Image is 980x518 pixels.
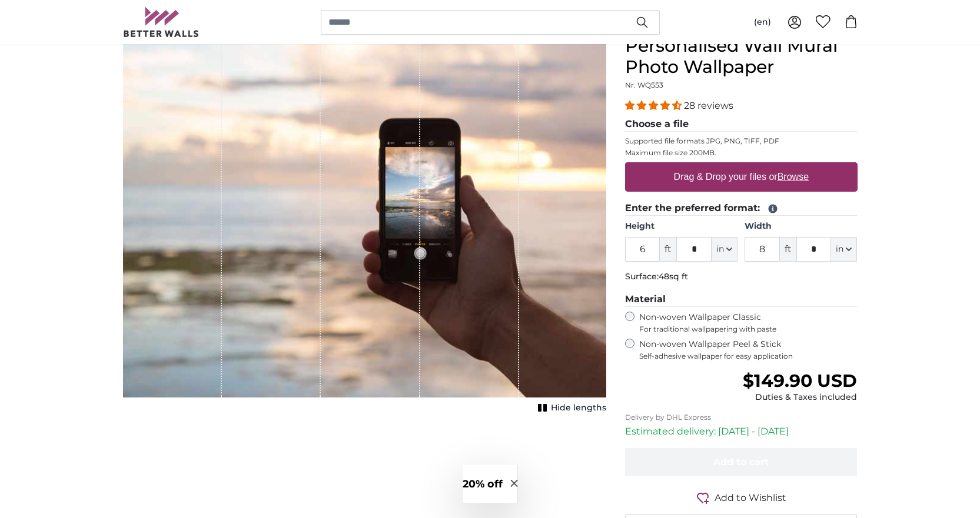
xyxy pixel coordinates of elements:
p: Delivery by DHL Express [625,413,858,422]
label: Height [625,220,738,232]
p: Maximum file size 200MB. [625,148,858,158]
p: Estimated delivery: [DATE] - [DATE] [625,425,858,439]
label: Width [745,220,857,232]
span: $149.90 USD [743,370,857,392]
span: ft [660,237,676,262]
button: Add to cart [625,448,858,476]
span: Add to cart [713,456,769,467]
p: Supported file formats JPG, PNG, TIFF, PDF [625,136,858,146]
span: 28 reviews [684,100,733,111]
legend: Enter the preferred format: [625,201,858,216]
span: ft [780,237,796,262]
h1: Personalised Wall Mural Photo Wallpaper [625,35,858,78]
span: 4.32 stars [625,100,684,111]
span: Self-adhesive wallpaper for easy application [639,352,858,361]
span: For traditional wallpapering with paste [639,325,858,334]
p: Surface: [625,271,858,283]
span: Add to Wishlist [715,491,786,505]
span: Hide lengths [551,402,606,414]
div: 1 of 1 [123,35,606,416]
span: in [716,243,724,255]
span: 48sq ft [659,271,688,282]
label: Non-woven Wallpaper Peel & Stick [639,339,858,361]
button: Hide lengths [534,400,606,416]
label: Drag & Drop your files or [669,165,813,189]
button: Add to Wishlist [625,490,858,505]
button: in [831,237,857,262]
label: Non-woven Wallpaper Classic [639,312,858,334]
span: in [836,243,843,255]
div: Duties & Taxes included [743,392,857,403]
img: Betterwalls [123,7,200,37]
legend: Material [625,292,858,307]
u: Browse [778,172,809,182]
span: Nr. WQ553 [625,81,663,89]
button: (en) [745,12,780,33]
button: in [712,237,738,262]
legend: Choose a file [625,117,858,132]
